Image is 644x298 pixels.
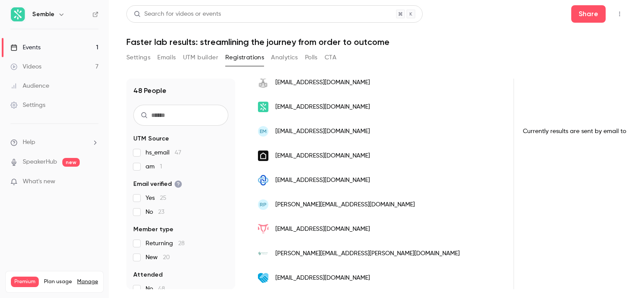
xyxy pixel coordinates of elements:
span: 47 [175,150,181,156]
span: [EMAIL_ADDRESS][DOMAIN_NAME] [275,176,370,185]
div: Videos [10,62,41,71]
span: [PERSON_NAME][EMAIL_ADDRESS][DOMAIN_NAME] [275,200,415,209]
a: Manage [77,278,98,285]
span: Help [23,138,35,147]
iframe: Noticeable Trigger [88,178,98,186]
span: New [146,253,170,262]
span: Yes [146,194,166,202]
img: rylonclinic.com [258,224,268,234]
span: [EMAIL_ADDRESS][DOMAIN_NAME] [275,274,370,283]
h6: Semble [32,10,54,19]
img: nivamedicalclinic.co.uk [258,175,268,185]
span: What's new [23,177,55,186]
span: Email verified [133,180,182,188]
button: Settings [126,51,150,65]
span: 1 [160,164,162,170]
button: CTA [325,51,336,65]
span: [EMAIL_ADDRESS][DOMAIN_NAME] [275,151,370,161]
div: Search for videos or events [134,10,221,19]
span: new [62,158,80,167]
button: UTM builder [183,51,218,65]
img: doctorprithvi.com [258,151,268,161]
span: hs_email [146,148,181,157]
span: [EMAIL_ADDRESS][DOMAIN_NAME] [275,103,370,112]
span: 20 [163,254,170,260]
span: [EMAIL_ADDRESS][DOMAIN_NAME] [275,127,370,136]
div: Audience [10,82,49,90]
img: gentleprocedures.co.uk [258,273,268,283]
span: 28 [178,240,185,247]
span: UTM Source [133,134,169,143]
span: [EMAIL_ADDRESS][DOMAIN_NAME] [275,78,370,87]
img: Semble [11,7,25,21]
h1: Faster lab results: streamlining the journey from order to outcome [126,37,627,47]
div: Settings [10,101,45,110]
span: [EMAIL_ADDRESS][DOMAIN_NAME] [275,225,370,234]
img: andrology.co.uk [258,77,268,88]
button: Registrations [225,51,264,65]
span: 48 [158,286,165,292]
button: Analytics [271,51,298,65]
span: No [146,208,164,216]
span: Premium [11,277,39,287]
span: RP [260,201,267,209]
span: 23 [158,209,164,215]
span: am [146,162,162,171]
a: SpeakerHub [23,158,57,167]
span: EM [260,127,267,135]
span: Plan usage [44,278,72,285]
span: No [146,284,165,293]
span: [PERSON_NAME][EMAIL_ADDRESS][PERSON_NAME][DOMAIN_NAME] [275,249,460,258]
span: Returning [146,239,185,248]
img: semble.io [258,102,268,112]
div: Events [10,43,41,52]
button: Emails [157,51,176,65]
span: Attended [133,271,163,279]
h1: 48 People [133,86,166,96]
img: thegastroclinic.co.uk [258,248,268,259]
span: 25 [160,195,166,201]
span: Member type [133,225,173,234]
button: Polls [305,51,318,65]
button: Share [571,5,606,23]
li: help-dropdown-opener [10,138,98,147]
